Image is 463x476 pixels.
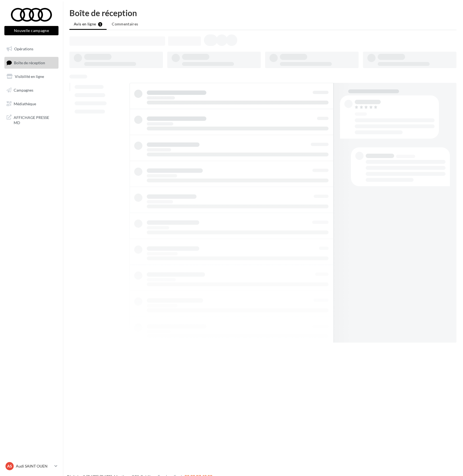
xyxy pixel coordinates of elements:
a: Visibilité en ligne [3,71,60,82]
button: Nouvelle campagne [4,26,58,35]
span: Boîte de réception [14,60,45,65]
span: AFFICHAGE PRESSE MD [14,114,56,125]
a: AS Audi SAINT OUEN [4,461,58,471]
a: Campagnes [3,84,60,96]
span: Campagnes [14,88,33,92]
a: Opérations [3,43,60,55]
a: AFFICHAGE PRESSE MD [3,112,60,128]
span: Opérations [14,46,33,51]
span: Visibilité en ligne [15,74,44,79]
span: Commentaires [112,22,138,26]
a: Médiathèque [3,98,60,110]
div: Boîte de réception [69,9,456,17]
a: Boîte de réception [3,57,60,69]
p: Audi SAINT OUEN [16,463,52,469]
span: Médiathèque [14,101,36,106]
span: AS [7,463,12,469]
